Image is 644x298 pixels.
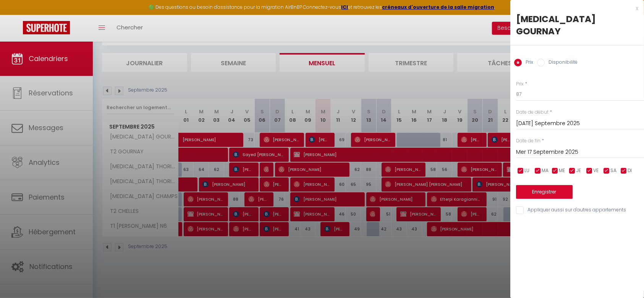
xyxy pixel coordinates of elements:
[516,13,638,37] div: [MEDICAL_DATA] GOURNAY
[593,167,599,174] span: VE
[522,59,533,67] label: Prix
[628,167,632,174] span: DI
[516,109,549,116] label: Date de début
[545,59,578,67] label: Disponibilité
[516,185,573,199] button: Enregistrer
[516,81,524,88] label: Prix
[6,3,29,26] button: Ouvrir le widget de chat LiveChat
[516,137,540,145] label: Date de fin
[559,167,565,174] span: ME
[576,167,581,174] span: JE
[610,167,616,174] span: SA
[510,4,638,13] div: x
[542,167,549,174] span: MA
[524,167,529,174] span: LU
